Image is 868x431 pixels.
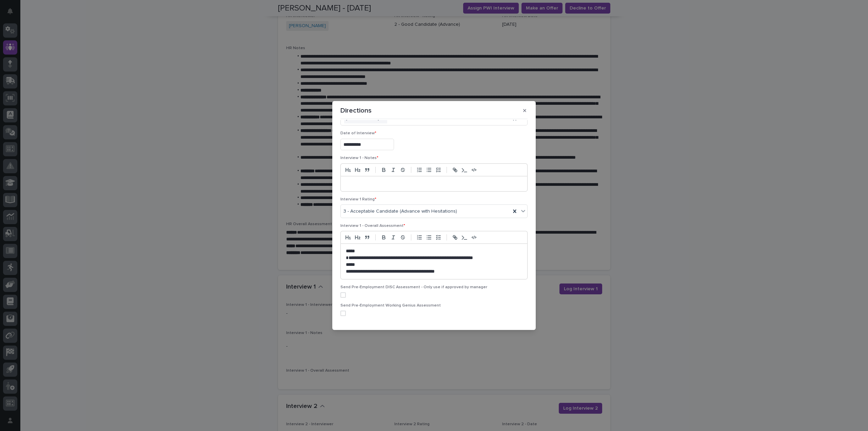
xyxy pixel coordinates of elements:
span: Interview 1 - Overall Assessment [340,224,405,228]
span: 3 - Acceptable Candidate (Advance with Hesitations) [343,208,457,215]
span: Send Pre-Employment DISC Assessment - Only use if approved by manager [340,285,487,289]
span: Send Pre-Employment Working Genius Assessment [340,303,441,308]
span: Interview 1 Rating [340,197,376,201]
span: Interview 1 - Notes [340,156,378,160]
span: Date of Interview [340,131,376,135]
p: Directions [340,106,372,115]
